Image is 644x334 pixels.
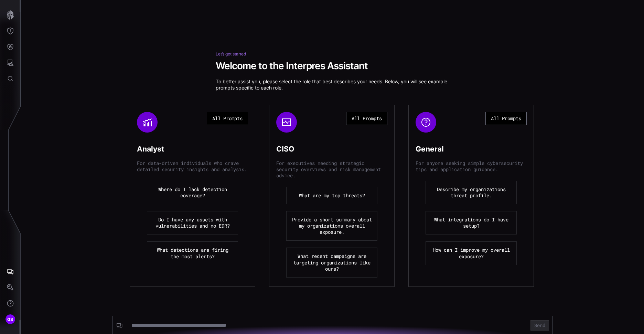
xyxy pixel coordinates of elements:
[147,241,238,265] button: What detections are firing the most alerts?
[426,181,517,204] button: Describe my organizations threat profile.
[147,181,238,204] button: Where do I lack detection coverage?
[216,79,450,91] p: To better assist you, please select the role that best describes your needs. Below, you will see ...
[207,112,248,125] button: All Prompts
[530,320,549,331] button: Send
[416,160,527,173] p: For anyone seeking simple cybersecurity tips and application guidance.
[137,160,248,173] p: For data-driven individuals who crave detailed security insights and analysis.
[286,248,377,278] button: What recent campaigns are targeting organizations like ours?
[216,52,450,56] div: Let’s get started
[286,211,377,241] button: Provide a short summary about my organizations overall exposure.
[207,112,248,133] a: All Prompts
[7,316,13,323] span: GS
[286,187,377,204] button: What are my top threats?
[0,311,20,327] button: GS
[485,112,527,125] button: All Prompts
[147,211,238,234] button: Do I have any assets with vulnerabilities and no EDR?
[485,112,527,133] a: All Prompts
[416,139,444,154] h2: General
[276,160,387,179] p: For executives needing strategic security overviews and risk management advice.
[137,139,164,154] h2: Analyst
[426,211,517,234] button: What integrations do I have setup?
[216,60,450,72] h1: Welcome to the Interpres Assistant
[346,112,387,133] a: All Prompts
[426,241,517,265] button: How can I improve my overall exposure?
[276,139,294,154] h2: CISO
[346,112,387,125] button: All Prompts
